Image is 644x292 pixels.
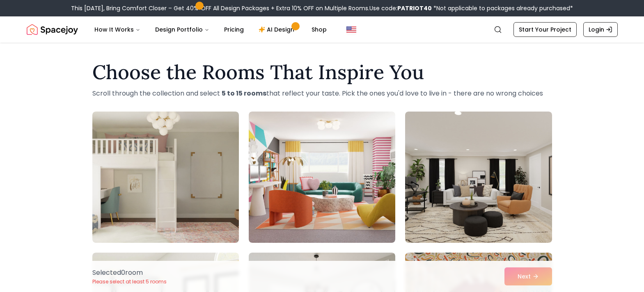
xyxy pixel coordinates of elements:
a: Start Your Project [513,22,577,37]
strong: 5 to 15 rooms [222,89,266,98]
a: Spacejoy [27,21,78,38]
img: Room room-1 [92,112,239,243]
span: *Not applicable to packages already purchased* [432,4,573,12]
nav: Main [88,21,333,38]
a: AI Design [252,21,303,38]
nav: Global [27,16,618,43]
a: Shop [305,21,333,38]
p: Scroll through the collection and select that reflect your taste. Pick the ones you'd love to liv... [92,89,552,98]
a: Login [583,22,618,37]
div: This [DATE], Bring Comfort Closer – Get 40% OFF All Design Packages + Extra 10% OFF on Multiple R... [71,4,573,12]
span: Use code: [369,4,432,12]
img: Room room-2 [249,112,395,243]
button: Design Portfolio [149,21,216,38]
button: How It Works [88,21,147,38]
img: Room room-3 [405,112,552,243]
b: PATRIOT40 [397,4,432,12]
p: Please select at least 5 rooms [92,278,167,285]
a: Pricing [218,21,250,38]
img: United States [346,25,356,34]
p: Selected 0 room [92,268,167,278]
h1: Choose the Rooms That Inspire You [92,62,552,82]
img: Spacejoy Logo [27,21,78,38]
